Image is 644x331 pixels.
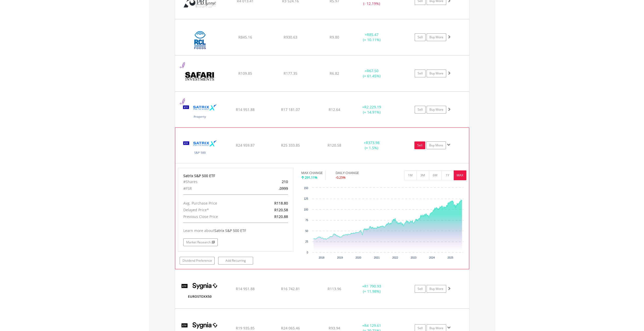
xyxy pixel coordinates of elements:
[364,104,381,109] span: R2 229.19
[254,178,292,185] div: 210
[183,238,218,246] a: Market Research
[307,251,308,254] text: 0
[305,219,308,222] text: 75
[364,323,381,328] span: R4 129.61
[364,284,381,289] span: R1 790.93
[319,256,325,259] text: 2018
[236,107,255,112] span: R14 951.88
[352,140,391,151] div: + (+ 1.5%)
[305,230,308,232] text: 50
[179,185,254,192] div: #FSR
[179,200,254,207] div: Avg. Purchase Price
[330,71,339,76] span: R6.82
[305,175,317,180] span: 291.11%
[281,326,300,330] span: R24 065.46
[336,175,346,180] span: -0.25%
[281,286,300,291] span: R16 742.81
[454,170,466,180] button: MAX
[183,173,288,178] div: Satrix S&P 500 ETF
[304,208,308,211] text: 100
[178,62,222,90] img: EQU.ZA.SAR.png
[415,33,426,41] a: Sell
[415,70,426,77] a: Sell
[416,170,429,180] button: 3M
[274,207,288,212] span: R120.58
[301,170,323,175] div: MAX CHANGE
[392,256,398,259] text: 2022
[330,35,339,40] span: R9.80
[178,276,222,307] img: EQU.ZA.SYGEU.png
[178,26,222,54] img: EQU.ZA.RCL.png
[352,284,391,294] div: + (+ 11.98%)
[352,104,391,115] div: + (+ 14.91%)
[427,285,446,293] a: Buy More
[427,70,446,77] a: Buy More
[427,106,446,114] a: Buy More
[178,98,222,126] img: EQU.ZA.STXPRO.png
[301,185,466,263] svg: Interactive chart
[238,71,252,76] span: R109.85
[352,32,391,42] div: + (+ 10.11%)
[214,228,246,233] span: Satrix S&P 500 ETF
[304,197,308,200] text: 125
[179,207,254,213] div: Delayed Price*
[274,201,288,206] span: R118.80
[426,141,446,149] a: Buy More
[448,256,453,259] text: 2025
[414,141,425,149] a: Sell
[355,256,361,259] text: 2020
[281,143,300,148] span: R25 333.85
[404,170,417,180] button: 1M
[427,33,446,41] a: Buy More
[367,68,378,73] span: R67.50
[329,107,340,112] span: R12.64
[178,134,222,162] img: EQU.ZA.STX500.png
[337,256,343,259] text: 2019
[415,106,426,114] a: Sell
[328,286,341,291] span: R113.96
[254,185,292,192] div: .0999
[328,143,341,148] span: R120.58
[301,185,466,263] div: Chart. Highcharts interactive chart.
[236,143,255,148] span: R24 959.87
[183,228,288,233] div: Learn more about
[429,256,435,259] text: 2024
[305,240,308,243] text: 25
[179,213,254,220] div: Previous Close Price
[274,214,288,219] span: R120.88
[336,170,377,175] div: DAILY CHANGE
[180,257,215,265] a: Dividend Preference
[284,35,297,40] span: R930.63
[284,71,297,76] span: R177.35
[179,178,254,185] div: #Shares
[281,107,300,112] span: R17 181.07
[352,68,391,79] div: + (+ 61.45%)
[329,326,340,330] span: R93.94
[411,256,417,259] text: 2023
[374,256,380,259] text: 2021
[415,285,426,293] a: Sell
[429,170,442,180] button: 6M
[236,286,255,291] span: R14 951.88
[236,326,255,330] span: R19 935.85
[238,35,252,40] span: R845.16
[367,32,378,37] span: R85.47
[304,187,308,190] text: 150
[366,140,380,145] span: R373.98
[218,257,253,265] a: Add Recurring
[441,170,454,180] button: 1Y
